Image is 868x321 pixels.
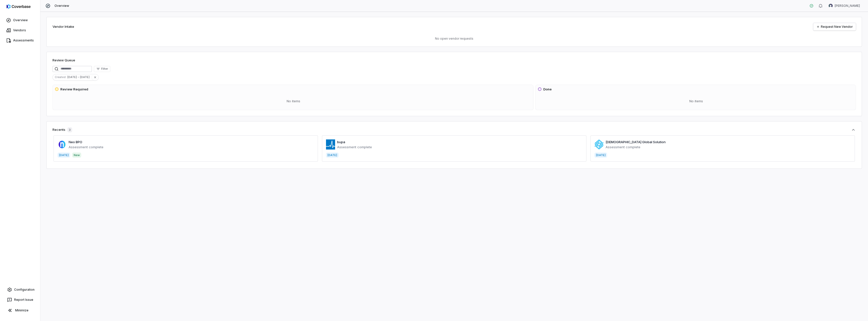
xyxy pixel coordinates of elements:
[52,24,74,29] h2: Vendor Intake
[69,140,82,144] a: Neo BPO
[835,4,860,8] span: [PERSON_NAME]
[337,140,345,144] a: bupa
[60,87,88,92] h3: Review Required
[1,26,39,35] a: Vendors
[13,28,26,32] span: Vendors
[2,295,38,304] button: Report Issue
[13,18,28,22] span: Overview
[1,36,39,45] a: Assessments
[7,4,31,9] img: logo-D7KZi-bG.svg
[813,23,856,31] a: Request New Vendor
[829,4,833,8] img: Praneeth Gadepalli avatar
[67,75,92,79] span: [DATE] - [DATE]
[67,127,72,132] span: 3
[15,308,29,312] span: Minimize
[52,127,72,132] div: Recents
[14,288,35,292] span: Configuration
[14,298,33,302] span: Report Issue
[55,4,69,8] span: Overview
[606,140,666,144] a: [DEMOGRAPHIC_DATA] Global Solution
[826,2,863,10] button: Praneeth Gadepalli avatar[PERSON_NAME]
[53,75,67,79] span: Created :
[538,95,855,108] div: No items
[52,58,75,63] h1: Review Queue
[13,38,34,42] span: Assessments
[52,127,856,132] button: Recents3
[2,305,38,315] button: Minimize
[2,285,38,294] a: Configuration
[101,67,108,71] span: Filter
[94,66,110,72] button: Filter
[1,16,39,25] a: Overview
[52,37,856,41] p: No open vendor requests
[55,95,532,108] div: No items
[543,87,552,92] h3: Done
